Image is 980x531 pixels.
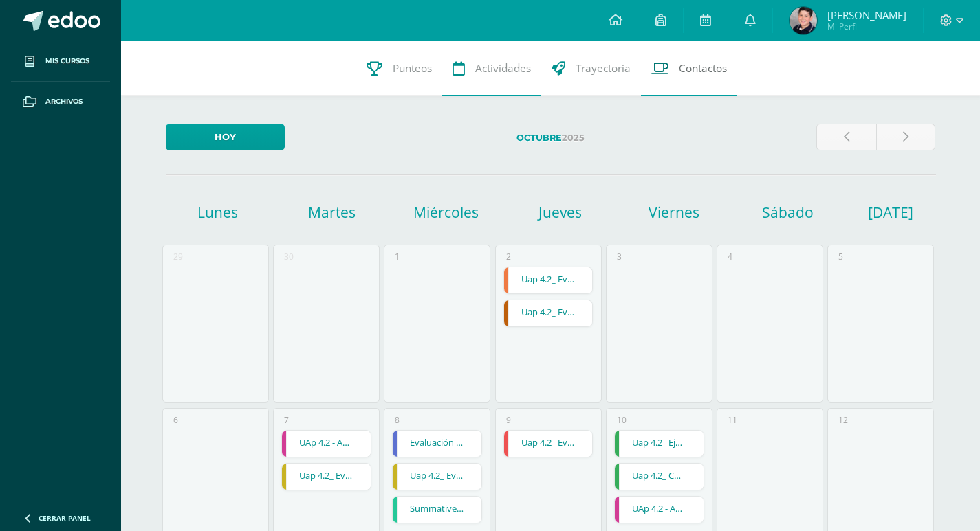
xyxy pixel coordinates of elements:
[504,267,593,293] a: Uap 4.2_ Evaluación sumativa
[617,251,622,262] div: 3
[827,8,906,22] span: [PERSON_NAME]
[39,513,91,523] span: Cerrar panel
[356,41,442,96] a: Punteos
[11,82,110,122] a: Archivos
[504,300,593,326] a: Uap 4.2_ Evaluación sumativa
[281,430,371,457] div: UAp 4.2 - Actividad 4 - Melodía instrumental "Adeste fideles"/Perspectiva | Tarea
[163,203,273,222] h1: Lunes
[393,431,481,457] a: Evaluación sumativa
[619,203,729,222] h1: Viernes
[392,430,482,457] div: Evaluación sumativa | Tarea
[503,300,594,327] div: Uap 4.2_ Evaluación sumativa | Tarea
[506,414,511,426] div: 9
[838,414,848,426] div: 12
[281,463,371,490] div: Uap 4.2_ Evaluación sumativa | Tarea
[615,464,704,490] a: Uap 4.2_ Comprobación de lectura, plataforma [PERSON_NAME].
[296,124,805,152] label: 2025
[503,430,594,457] div: Uap 4.2_ Evaluación sumativa | Tarea
[284,414,289,426] div: 7
[11,41,110,82] a: Mis cursos
[395,251,400,262] div: 1
[277,203,387,222] h1: Martes
[614,463,704,490] div: Uap 4.2_ Comprobación de lectura, plataforma Odilo. | Tarea
[45,96,83,107] span: Archivos
[393,61,432,76] span: Punteos
[541,41,641,96] a: Trayectoria
[503,267,594,294] div: Uap 4.2_ Evaluación sumativa | Tarea
[475,61,531,76] span: Actividades
[393,497,481,523] a: Summative activity 4.2
[505,203,615,222] h1: Jueves
[576,61,631,76] span: Trayectoria
[282,431,371,457] a: UAp 4.2 - Actividad 4 - Melodía instrumental "Adeste fideles"/Perspectiva
[615,497,704,523] a: UAp 4.2 - Actividad 3 - Canción "Luna de Xelajú" completa/Afiche con témpera
[284,251,294,262] div: 30
[506,251,511,262] div: 2
[392,463,482,490] div: Uap 4.2_ Evaluación sumativa | Tarea
[45,56,89,67] span: Mis cursos
[516,133,562,143] strong: Octubre
[442,41,541,96] a: Actividades
[617,414,627,426] div: 10
[728,414,737,426] div: 11
[728,251,732,262] div: 4
[614,430,704,457] div: Uap 4.2_ Ejercitación en plataforma Progrentis | Tarea
[733,203,843,222] h1: Sábado
[641,41,737,96] a: Contactos
[166,124,285,150] a: Hoy
[173,414,178,426] div: 6
[614,496,704,523] div: UAp 4.2 - Actividad 3 - Canción "Luna de Xelajú" completa/Afiche con témpera | Tarea
[392,496,482,523] div: Summative activity 4.2 | Tarea
[395,414,400,426] div: 8
[282,464,371,490] a: Uap 4.2_ Evaluación sumativa
[790,7,817,34] img: a27f8f0c0691a3362a7c1e8b5c806693.png
[504,431,593,457] a: Uap 4.2_ Evaluación sumativa
[393,464,481,490] a: Uap 4.2_ Evaluación sumativa
[838,251,843,262] div: 5
[391,203,501,222] h1: Miércoles
[679,61,727,76] span: Contactos
[868,203,885,222] h1: [DATE]
[173,251,183,262] div: 29
[827,21,906,32] span: Mi Perfil
[615,431,704,457] a: Uap 4.2_ Ejercitación en plataforma Progrentis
